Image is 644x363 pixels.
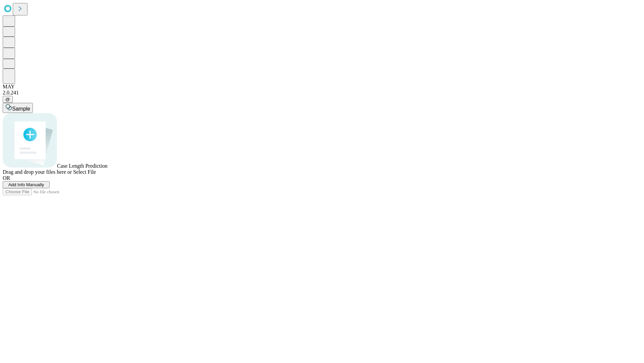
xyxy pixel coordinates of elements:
span: Select File [73,169,96,175]
button: Sample [3,103,33,113]
div: 2.0.241 [3,90,641,96]
span: Sample [12,106,30,112]
span: Add Info Manually [8,182,44,187]
button: @ [3,96,13,103]
span: OR [3,175,10,181]
span: Drag and drop your files here or [3,169,72,175]
span: @ [5,97,10,102]
button: Add Info Manually [3,181,50,188]
div: MAY [3,84,641,90]
span: Case Length Prediction [57,163,107,169]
